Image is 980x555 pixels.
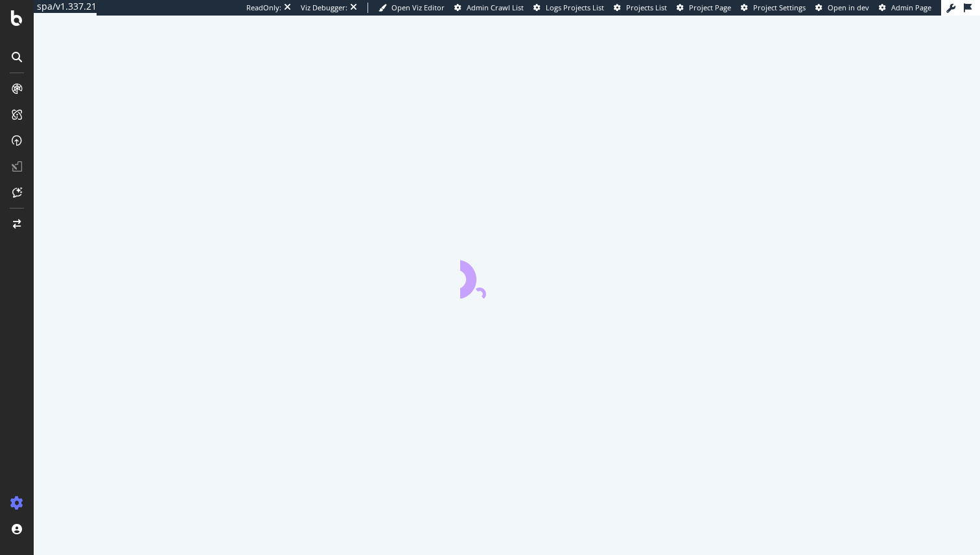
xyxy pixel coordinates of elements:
span: Admin Page [891,3,931,12]
span: Open in dev [828,3,869,12]
a: Open in dev [815,3,869,13]
a: Admin Crawl List [454,3,524,13]
a: Project Settings [741,3,806,13]
span: Logs Projects List [546,3,604,12]
div: animation [460,252,554,299]
span: Open Viz Editor [391,3,445,12]
div: Viz Debugger: [301,3,347,13]
a: Project Page [677,3,731,13]
div: ReadOnly: [246,3,281,13]
span: Project Settings [753,3,806,12]
a: Projects List [614,3,667,13]
a: Admin Page [879,3,931,13]
span: Admin Crawl List [467,3,524,12]
span: Projects List [626,3,667,12]
a: Open Viz Editor [379,3,445,13]
a: Logs Projects List [533,3,604,13]
span: Project Page [689,3,731,12]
